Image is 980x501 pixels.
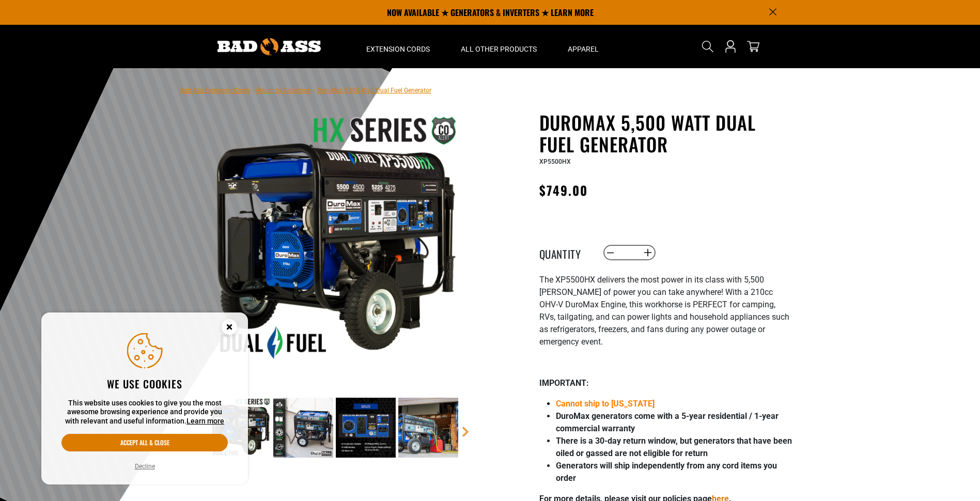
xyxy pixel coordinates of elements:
[556,436,792,458] strong: There is a 30-day return window, but generators that have been oiled or gassed are not eligible f...
[366,44,430,54] span: Extension Cords
[445,25,552,68] summary: All Other Products
[180,84,431,96] nav: breadcrumbs
[556,399,655,409] span: Cannot ship to [US_STATE]
[539,378,589,388] strong: IMPORTANT:
[186,417,224,425] a: Learn more
[252,87,254,94] span: ›
[61,377,228,390] h2: We use cookies
[180,87,250,94] a: Bad Ass Extension Cords
[539,275,789,347] span: The XP5500HX delivers the most power in its class with 5,500 [PERSON_NAME] of power you can take ...
[256,87,311,94] a: Return to Collection
[313,87,315,94] span: ›
[539,181,588,199] span: $749.00
[460,427,471,437] a: Next
[539,112,792,155] h1: DuroMax 5,500 Watt Dual Fuel Generator
[539,246,591,259] label: Quantity
[61,399,228,426] p: This website uses cookies to give you the most awesome browsing experience and provide you with r...
[317,87,431,94] span: DuroMax 5,500 Watt Dual Fuel Generator
[217,38,321,55] img: Bad Ass Extension Cords
[461,44,537,54] span: All Other Products
[61,434,228,451] button: Accept all & close
[539,158,571,165] span: XP5500HX
[699,38,716,55] summary: Search
[568,44,599,54] span: Apparel
[132,461,158,472] button: Decline
[556,411,779,433] strong: DuroMax generators come with a 5-year residential / 1-year commercial warranty
[41,312,248,485] aside: Cookie Consent
[552,25,614,68] summary: Apparel
[351,25,445,68] summary: Extension Cords
[556,461,777,483] strong: Generators will ship independently from any cord items you order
